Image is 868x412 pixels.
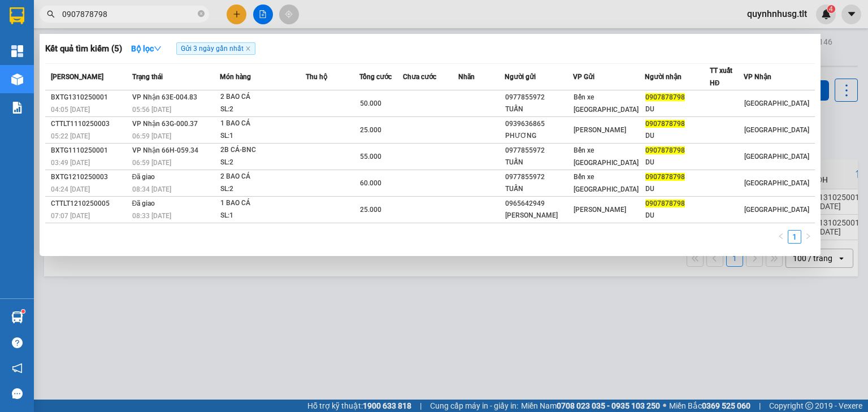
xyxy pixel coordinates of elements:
span: 0907878798 [645,93,685,101]
div: SL: 2 [220,157,305,169]
span: [GEOGRAPHIC_DATA] [744,99,809,107]
span: VP Nhận [744,73,771,81]
div: 0965642949 [505,198,572,210]
span: Gửi 3 ngày gần nhất [176,42,255,55]
span: VP Nhận 66H-059.34 [132,146,198,154]
img: logo-vxr [10,7,24,24]
img: warehouse-icon [11,311,23,323]
span: notification [12,363,23,374]
span: 05:22 [DATE] [51,132,90,140]
img: solution-icon [11,102,23,114]
div: TUẤN [505,103,572,115]
img: warehouse-icon [11,73,23,85]
span: Người gửi [505,73,536,81]
div: DU [645,183,709,195]
span: Đã giao [132,173,155,181]
div: DU [645,103,709,115]
div: BXTG1210250003 [51,171,129,183]
span: VP Nhận 63E-004.83 [132,93,197,101]
div: 2 BAO CÁ [220,91,305,103]
div: 0977855972 [505,171,572,183]
span: right [805,233,811,240]
div: DU [645,130,709,142]
span: 06:59 [DATE] [132,159,171,167]
span: 0907878798 [645,120,685,128]
span: Tổng cước [359,73,392,81]
div: BXTG1110250001 [51,145,129,157]
li: Previous Page [774,230,788,244]
h3: Kết quả tìm kiếm ( 5 ) [45,43,122,55]
input: Tìm tên, số ĐT hoặc mã đơn [62,8,196,20]
span: [PERSON_NAME] [574,206,626,214]
div: 2B CÁ-BNC [220,144,305,157]
span: Bến xe [GEOGRAPHIC_DATA] [574,146,639,167]
span: 55.000 [360,153,381,161]
span: close [245,46,251,51]
text: SGTLT1310250014 [65,54,218,73]
span: 03:49 [DATE] [51,159,90,167]
span: 0907878798 [645,146,685,154]
img: dashboard-icon [11,45,23,57]
button: left [774,230,788,244]
span: close-circle [198,10,205,17]
div: CTTLT1210250005 [51,198,129,210]
span: Thu hộ [306,73,327,81]
span: TT xuất HĐ [710,67,732,87]
div: BXTG1310250001 [51,92,129,103]
li: Next Page [801,230,815,244]
span: [GEOGRAPHIC_DATA] [744,126,809,134]
span: [GEOGRAPHIC_DATA] [744,206,809,214]
div: DU [645,210,709,222]
span: 05:56 [DATE] [132,106,171,114]
span: VP Gửi [573,73,594,81]
span: close-circle [198,9,205,20]
div: [GEOGRAPHIC_DATA] [6,81,276,111]
span: 08:34 [DATE] [132,185,171,193]
span: 50.000 [360,99,381,107]
span: 0907878798 [645,173,685,181]
div: 1 BAO CÁ [220,197,305,210]
div: DU [645,157,709,168]
span: Đã giao [132,200,155,207]
span: 04:05 [DATE] [51,106,90,114]
span: Người nhận [645,73,682,81]
div: CTTLT1110250003 [51,118,129,130]
span: 25.000 [360,206,381,214]
span: 0907878798 [645,200,685,207]
div: 0939636865 [505,118,572,130]
button: right [801,230,815,244]
span: 60.000 [360,179,381,187]
div: PHƯƠNG [505,130,572,142]
strong: Bộ lọc [131,44,162,53]
span: Nhãn [458,73,475,81]
span: 25.000 [360,126,381,134]
div: SL: 2 [220,103,305,116]
span: [PERSON_NAME] [51,73,103,81]
div: TUẤN [505,183,572,195]
span: [GEOGRAPHIC_DATA] [744,179,809,187]
div: SL: 2 [220,183,305,196]
span: Chưa cước [403,73,436,81]
span: Bến xe [GEOGRAPHIC_DATA] [574,173,639,193]
a: 1 [788,231,801,243]
div: 1 BAO CÁ [220,118,305,130]
li: 1 [788,230,801,244]
span: 08:33 [DATE] [132,212,171,220]
div: SL: 1 [220,130,305,142]
span: Bến xe [GEOGRAPHIC_DATA] [574,93,639,114]
span: 04:24 [DATE] [51,185,90,193]
div: TUẤN [505,157,572,168]
span: VP Nhận 63G-000.37 [132,120,198,128]
sup: 1 [21,310,25,313]
span: 06:59 [DATE] [132,132,171,140]
span: Trạng thái [132,73,163,81]
span: left [778,233,784,240]
span: 07:07 [DATE] [51,212,90,220]
div: SL: 1 [220,210,305,222]
div: [PERSON_NAME] [505,210,572,222]
span: message [12,388,23,399]
span: down [154,45,162,53]
span: [GEOGRAPHIC_DATA] [744,153,809,161]
div: 0977855972 [505,145,572,157]
span: [PERSON_NAME] [574,126,626,134]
